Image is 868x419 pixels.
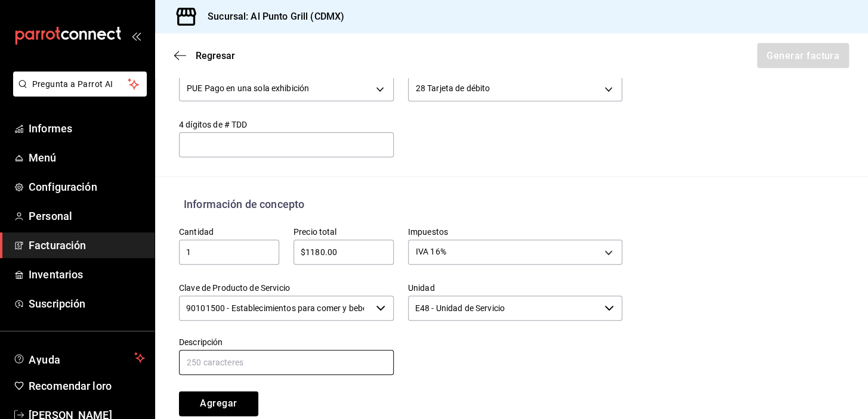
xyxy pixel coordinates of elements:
[29,380,112,392] font: Recomendar loro
[416,247,446,256] font: IVA 16%
[29,210,72,222] font: Personal
[179,391,258,416] button: Agregar
[427,83,490,93] font: Tarjeta de débito
[29,239,86,252] font: Facturación
[179,226,214,236] font: Cantidad
[29,268,83,281] font: Inventarios
[179,119,247,129] font: 4 dígitos de # TDD
[29,151,57,164] font: Menú
[179,296,371,321] input: Elige una opción
[200,398,237,409] font: Agregar
[8,86,147,99] a: Pregunta a Parrot AI
[416,83,425,93] font: 28
[29,353,61,366] font: Ayuda
[174,50,235,61] button: Regresar
[29,122,72,135] font: Informes
[208,11,344,22] font: Sucursal: Al Punto Grill (CDMX)
[179,283,290,292] font: Clave de Producto de Servicio
[205,83,310,93] font: Pago en una sola exhibición
[184,198,304,210] font: Información de concepto
[187,83,202,93] font: PUE
[29,181,97,193] font: Configuración
[131,31,141,41] button: abrir_cajón_menú
[408,296,600,321] input: Elige una opción
[179,350,394,375] input: 250 caracteres
[196,50,235,61] font: Regresar
[408,226,448,236] font: Impuestos
[32,79,113,89] font: Pregunta a Parrot AI
[294,226,337,236] font: Precio total
[13,72,147,97] button: Pregunta a Parrot AI
[408,283,435,292] font: Unidad
[179,337,223,346] font: Descripción
[29,297,85,310] font: Suscripción
[294,245,394,259] input: $0.00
